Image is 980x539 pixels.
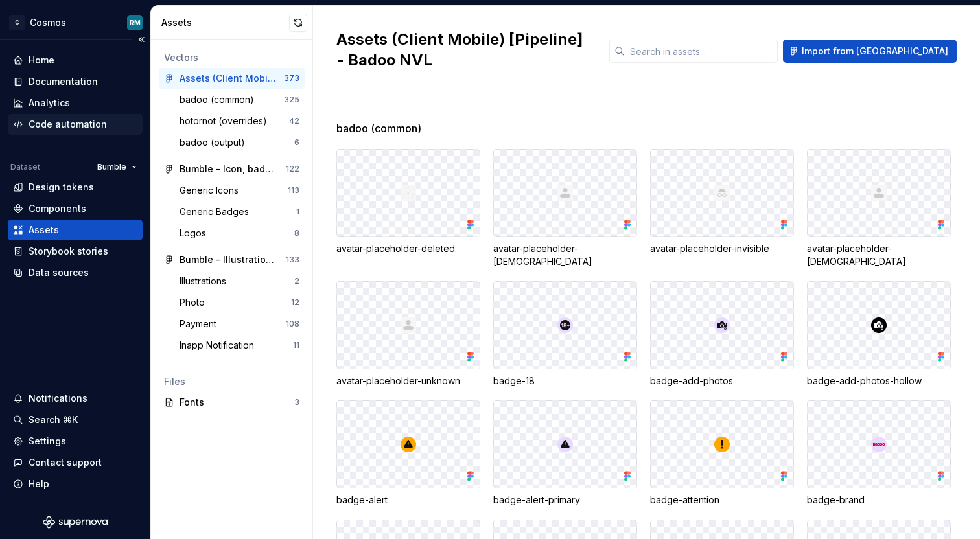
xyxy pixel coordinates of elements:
div: Settings [29,435,66,448]
div: Inapp Notification [180,339,259,352]
div: hotornot (overrides) [180,115,272,128]
button: Help [8,474,143,494]
a: hotornot (overrides)42 [174,111,305,132]
a: Design tokens [8,177,143,198]
div: badoo (common) [180,93,259,106]
span: Bumble [97,162,126,172]
div: C [9,15,25,30]
div: Payment [180,317,222,330]
div: 6 [294,137,299,148]
a: badoo (common)325 [174,89,305,110]
a: Bumble - Illustration and photo (SRV)133 [159,249,305,270]
a: Settings [8,431,143,452]
div: Help [29,477,49,490]
a: Data sources [8,262,143,283]
div: avatar-placeholder-[DEMOGRAPHIC_DATA] [807,242,951,268]
button: Contact support [8,452,143,473]
div: 2 [294,276,299,286]
a: Components [8,198,143,219]
a: Assets [8,220,143,240]
div: 113 [288,185,299,196]
div: 12 [291,297,299,308]
div: 108 [286,319,299,329]
a: Photo12 [174,292,305,313]
a: badoo (output)6 [174,132,305,153]
a: Assets (Client Mobile) [Pipeline] - Badoo NVL373 [159,68,305,89]
a: Storybook stories [8,241,143,262]
div: 1 [296,207,299,217]
div: badge-alert [336,494,480,507]
div: badge-attention [650,494,794,507]
div: Analytics [29,97,70,109]
div: 122 [286,164,299,174]
div: avatar-placeholder-unknown [336,374,480,387]
a: Inapp Notification11 [174,335,305,356]
a: Code automation [8,114,143,135]
a: Illustrations2 [174,271,305,292]
div: Home [29,54,54,67]
div: Logos [180,227,211,240]
button: Search ⌘K [8,409,143,430]
div: Assets [161,16,289,29]
a: Logos8 [174,223,305,244]
svg: Supernova Logo [43,516,108,529]
a: Bumble - Icon, badge and logo (Client)122 [159,159,305,179]
div: Assets (Client Mobile) [Pipeline] - Badoo NVL [180,72,276,85]
span: badoo (common) [336,120,421,136]
div: Contact support [29,456,102,469]
button: CCosmosRM [3,8,148,36]
div: Illustrations [180,275,231,288]
div: Dataset [10,162,40,172]
button: Import from [GEOGRAPHIC_DATA] [783,40,957,63]
div: 3 [294,397,299,407]
div: Data sources [29,266,89,279]
div: 373 [284,73,299,84]
a: Documentation [8,71,143,92]
button: Collapse sidebar [132,30,150,49]
div: Bumble - Illustration and photo (SRV) [180,253,276,266]
div: 133 [286,255,299,265]
div: Search ⌘K [29,413,78,426]
button: Bumble [91,158,143,176]
div: Bumble - Icon, badge and logo (Client) [180,163,276,176]
div: 11 [293,340,299,350]
a: Generic Badges1 [174,201,305,222]
div: avatar-placeholder-invisible [650,242,794,255]
div: Generic Badges [180,205,254,218]
div: badge-alert-primary [493,494,637,507]
span: Import from [GEOGRAPHIC_DATA] [802,45,948,58]
a: Generic Icons113 [174,180,305,201]
div: Components [29,202,86,215]
div: Documentation [29,75,98,88]
div: badge-add-photos-hollow [807,374,951,387]
div: avatar-placeholder-deleted [336,242,480,255]
div: Cosmos [30,16,66,29]
div: avatar-placeholder-[DEMOGRAPHIC_DATA] [493,242,637,268]
div: Code automation [29,118,107,131]
button: Notifications [8,388,143,409]
div: 325 [284,95,299,105]
div: Fonts [180,396,294,409]
div: Storybook stories [29,245,108,258]
div: Files [164,375,299,388]
div: badge-brand [807,494,951,507]
div: Vectors [164,51,299,64]
h2: Assets (Client Mobile) [Pipeline] - Badoo NVL [336,29,594,71]
div: Notifications [29,392,87,405]
a: Analytics [8,93,143,113]
div: 42 [289,116,299,126]
div: Design tokens [29,181,94,194]
div: 8 [294,228,299,238]
div: badge-18 [493,374,637,387]
div: Generic Icons [180,184,244,197]
div: Photo [180,296,210,309]
a: Fonts3 [159,392,305,413]
a: Home [8,50,143,71]
div: RM [130,17,141,28]
a: Payment108 [174,314,305,334]
div: badge-add-photos [650,374,794,387]
div: badoo (output) [180,136,250,149]
input: Search in assets... [625,40,778,63]
div: Assets [29,224,59,236]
